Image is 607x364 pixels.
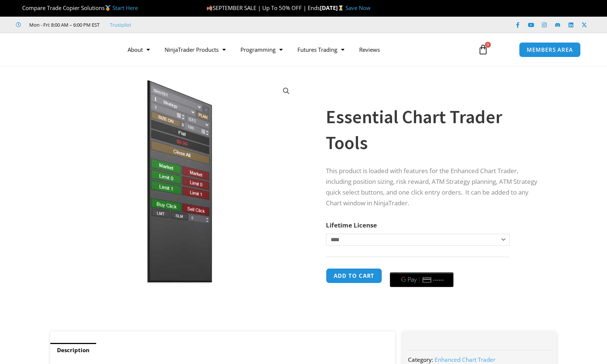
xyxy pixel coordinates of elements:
[120,41,469,58] nav: Menu
[388,267,455,268] iframe: Secure payment input frame
[16,5,22,11] img: 🏆
[50,343,96,357] a: Description
[435,356,495,363] a: Enhanced Chart Trader
[326,249,337,255] a: Clear options
[527,47,573,53] span: MEMBERS AREA
[408,356,433,363] span: Category:
[26,36,106,63] img: LogoAI | Affordable Indicators – NinjaTrader
[280,84,293,98] a: View full-screen image gallery
[105,5,111,11] img: 🥇
[112,4,138,11] a: Start Here
[206,4,320,11] span: SEPTEMBER SALE | Up To 50% OFF | Ends
[485,42,491,48] span: 0
[233,41,290,58] a: Programming
[467,39,499,60] a: 0
[326,166,542,209] p: This product is loaded with features for the Enhanced Chart Trader, including position sizing, ri...
[326,221,377,229] label: Lifetime License
[320,4,345,11] strong: [DATE]
[207,5,212,11] img: 🍂
[290,41,352,58] a: Futures Trading
[434,277,445,283] text: ••••••
[61,79,299,283] img: Essential Chart Trader Tools
[345,4,371,11] a: Save Now
[390,272,453,287] button: Buy with GPay
[338,5,344,11] img: ⌛
[519,42,581,57] a: MEMBERS AREA
[326,268,382,283] button: Add to cart
[157,41,233,58] a: NinjaTrader Products
[110,20,131,29] a: Trustpilot
[27,20,100,29] span: Mon - Fri: 8:00 AM – 6:00 PM EST
[120,41,157,58] a: About
[326,104,542,156] h1: Essential Chart Trader Tools
[352,41,387,58] a: Reviews
[16,4,138,11] span: Compare Trade Copier Solutions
